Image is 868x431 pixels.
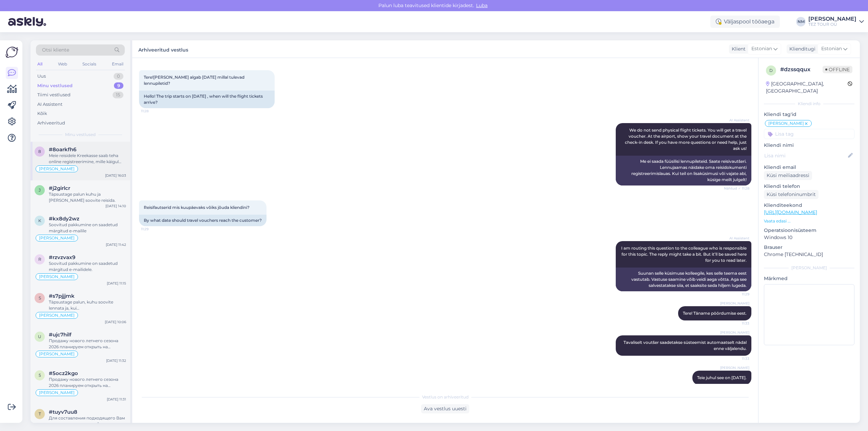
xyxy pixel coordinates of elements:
div: [DATE] 11:15 [107,281,126,286]
div: 9 [114,82,123,89]
span: [PERSON_NAME] [39,167,75,171]
p: Brauser [764,244,854,251]
span: s [39,295,41,300]
div: [DATE] 14:10 [105,203,126,209]
span: Offline [823,66,852,73]
span: 11:28 [141,109,166,114]
span: #kx8dy2wz [49,216,79,222]
input: Lisa tag [764,129,854,139]
div: Ava vestlus uuesti [421,404,469,413]
span: 5 [39,373,41,378]
div: Täpsustage palun kuhu ja [PERSON_NAME] soovite reisida. [49,191,126,203]
span: Estonian [821,45,842,53]
span: t [39,411,41,416]
span: 11:33 [724,321,749,326]
span: [PERSON_NAME] [39,275,75,279]
div: Продажу нового летнего сезона 2026 планируем открыть на следующей неделе. [49,338,126,350]
div: Для составления подходящего Вам предложения мне необходимо знать: - куда, в какие даты и на сколь... [49,415,126,427]
span: k [38,218,41,223]
div: Suunan selle küsimuse kolleegile, kes selle teema eest vastutab. Vastuse saamine võib veidi aega ... [616,268,751,291]
span: #8oarkfh6 [49,146,76,153]
p: Kliendi tag'id [764,111,854,118]
span: j [39,188,41,193]
span: #tuyv7uu8 [49,409,77,415]
div: Kõik [37,110,47,117]
p: Kliendi telefon [764,183,854,190]
span: [PERSON_NAME] [768,121,804,125]
div: Kliendi info [764,101,854,107]
div: Socials [81,60,98,68]
label: Arhiveeritud vestlus [138,44,188,54]
span: #s7pjjjmk [49,293,75,299]
span: [PERSON_NAME] [39,391,75,395]
div: [DATE] 16:03 [105,173,126,178]
div: Web [57,60,68,68]
span: [PERSON_NAME] [720,330,749,335]
span: 11:29 [724,292,749,297]
div: By what date should travel vouchers reach the customer? [139,215,267,226]
p: Vaata edasi ... [764,218,854,224]
div: Arhiveeritud [37,120,65,126]
span: Tere![PERSON_NAME] algab [DATE] millal tulevad lennupiletid? [144,75,245,86]
div: Väljaspool tööaega [710,16,780,28]
div: Soovitud pakkumine on saadetud märgitud e-mailidele. [49,260,126,273]
div: Hello! The trip starts on [DATE] , when will the flight tickets arrive? [139,91,275,108]
span: d [769,68,773,73]
div: Meie reisidele Kreekasse saab teha online registreerimine, mille käigul saab valida istekohad len... [49,153,126,165]
input: Lisa nimi [764,152,847,159]
div: All [36,60,44,68]
span: Tere! Täname pöördumise eest. [683,311,747,316]
span: Teie juhul see on [DATE]. [697,375,747,380]
div: Küsi meiliaadressi [764,171,812,180]
div: Email [111,60,125,68]
div: Täpsustage palun, kuhu soovite lennata ja, kui [DEMOGRAPHIC_DATA], siis kui kauaks. [49,299,126,311]
div: [DATE] 11:32 [106,358,126,363]
p: Kliendi nimi [764,142,854,149]
span: #5ocz2kgo [49,370,78,376]
span: Nähtud ✓ 11:28 [724,186,749,191]
p: Kliendi email [764,164,854,171]
p: Chrome [TECHNICAL_ID] [764,251,854,258]
div: Minu vestlused [37,82,73,89]
div: Klienditugi [787,45,815,53]
div: 0 [114,73,123,80]
p: Märkmed [764,275,854,282]
img: Askly Logo [5,46,18,59]
span: r [38,257,41,262]
a: [PERSON_NAME]TEZ TOUR OÜ [808,16,864,27]
div: 15 [113,92,123,98]
div: [PERSON_NAME] [764,265,854,271]
div: Uus [37,73,46,80]
span: 11:33 [724,356,749,361]
span: [PERSON_NAME] [39,313,75,317]
span: Tavaliselt voutšer saadetakse süsteemist automaatselt nädal enne väljalendu. [624,340,748,351]
div: Klient [729,45,746,53]
span: I am routing this question to the colleague who is responsible for this topic. The reply might ta... [621,246,748,263]
span: [PERSON_NAME] [39,352,75,356]
span: Reisifautserid mis kuupäevaks võiks jõuda kliendini? [144,205,250,210]
div: Tiimi vestlused [37,92,71,98]
div: Продажу нового летнего сезона 2026 планируем открыть на следующей неделе. [49,376,126,389]
a: [URL][DOMAIN_NAME] [764,209,817,215]
div: Küsi telefoninumbrit [764,190,818,199]
div: [DATE] 11:31 [107,397,126,402]
span: Otsi kliente [42,46,69,54]
span: 8 [38,149,41,154]
p: Windows 10 [764,234,854,241]
span: [PERSON_NAME] [39,236,75,240]
span: #rzvzvax9 [49,254,75,260]
div: [DATE] 11:42 [106,242,126,247]
div: [GEOGRAPHIC_DATA], [GEOGRAPHIC_DATA] [766,80,848,95]
div: Soovitud pakkumine on saadetud märgitud e-mailile [49,222,126,234]
span: #ujc7hilf [49,332,72,338]
div: Me ei saada füüsilisi lennupileteid. Saate reisivautšeri. Lennujaamas näidake oma reisidokumenti ... [616,156,751,185]
p: Klienditeekond [764,202,854,209]
span: [PERSON_NAME] [720,301,749,306]
div: [PERSON_NAME] [808,16,856,22]
div: [DATE] 10:06 [105,319,126,325]
span: #j2girlcr [49,185,70,191]
div: AI Assistent [37,101,62,108]
span: We do not send physical flight tickets. You will get a travel voucher. At the airport, show your ... [625,128,748,151]
span: Minu vestlused [65,132,96,138]
span: Luba [474,2,490,8]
